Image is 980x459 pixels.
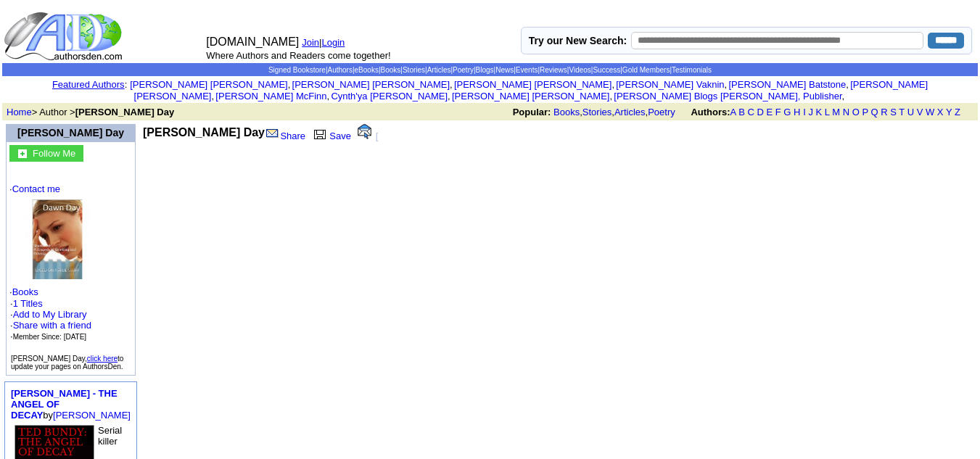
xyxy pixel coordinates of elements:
[355,66,379,74] a: eBooks
[452,91,609,102] a: [PERSON_NAME] [PERSON_NAME]
[766,107,773,117] a: E
[134,79,928,102] a: [PERSON_NAME] [PERSON_NAME]
[844,93,846,101] font: i
[292,79,450,90] a: [PERSON_NAME] [PERSON_NAME]
[130,79,287,90] a: [PERSON_NAME] [PERSON_NAME]
[730,107,736,117] a: A
[215,91,326,102] a: [PERSON_NAME] McFinn
[907,107,914,117] a: U
[775,107,781,117] a: F
[582,107,612,117] a: Stories
[852,107,860,117] a: O
[10,298,91,342] font: ·
[11,388,131,421] font: by
[803,107,806,117] a: I
[540,66,567,74] a: Reviews
[849,81,850,89] font: i
[672,66,712,74] a: Testimonials
[75,107,175,117] b: [PERSON_NAME] Day
[268,66,326,74] a: Signed Bookstore
[322,37,345,48] a: Login
[614,81,616,89] font: i
[130,79,928,102] font: , , , , , , , , , ,
[7,107,174,117] font: > Author >
[890,107,897,117] a: S
[946,107,952,117] a: Y
[937,107,944,117] a: X
[52,79,127,90] font: :
[18,149,27,158] img: gc.jpg
[12,286,38,297] a: Books
[747,107,754,117] a: C
[53,410,131,421] a: [PERSON_NAME]
[832,107,840,117] a: M
[87,355,118,363] a: click here
[265,131,305,141] a: Share
[727,81,728,89] font: i
[381,66,401,74] a: Books
[403,66,425,74] a: Stories
[516,66,538,74] a: Events
[10,309,91,342] font: · · ·
[569,66,590,74] a: Videos
[899,107,905,117] a: T
[454,79,612,90] a: [PERSON_NAME] [PERSON_NAME]
[12,183,60,194] a: Contact me
[881,107,887,117] a: R
[783,107,791,117] a: G
[450,93,452,101] font: i
[7,107,32,117] a: Home
[495,66,514,74] a: News
[9,183,132,342] font: · ·
[52,79,125,90] a: Featured Authors
[33,148,75,159] font: Follow Me
[214,93,215,101] font: i
[614,91,841,102] a: [PERSON_NAME] Blogs [PERSON_NAME], Publisher
[513,107,551,117] b: Popular:
[290,81,292,89] font: i
[329,93,331,101] font: i
[757,107,763,117] a: D
[143,126,265,138] b: [PERSON_NAME] Day
[513,107,973,117] font: , , ,
[206,36,299,48] font: [DOMAIN_NAME]
[11,388,118,421] a: [PERSON_NAME] - THE ANGEL OF DECAY
[4,11,125,62] img: logo_ad.gif
[13,333,87,341] font: Member Since: [DATE]
[614,107,646,117] a: Articles
[312,128,328,139] img: library.gif
[268,66,712,74] span: | | | | | | | | | | | | | |
[553,107,580,117] a: Books
[427,66,451,74] a: Articles
[302,37,319,48] a: Join
[738,107,745,117] a: B
[376,131,379,141] font: [
[808,107,813,117] a: J
[17,127,124,138] a: [PERSON_NAME] Day
[825,107,830,117] a: L
[529,35,627,46] label: Try our New Search:
[453,81,454,89] font: i
[33,146,75,159] a: Follow Me
[691,107,730,117] b: Authors:
[310,131,351,141] a: Save
[13,320,91,331] a: Share with a friend
[728,79,846,90] a: [PERSON_NAME] Batstone
[862,107,868,117] a: P
[319,37,350,48] font: |
[476,66,494,74] a: Blogs
[926,107,934,117] a: W
[917,107,923,117] a: V
[327,66,352,74] a: Authors
[358,124,371,139] img: alert.gif
[13,309,87,320] a: Add to My Library
[816,107,823,117] a: K
[616,79,724,90] a: [PERSON_NAME] Vaknin
[11,355,123,371] font: [PERSON_NAME] Day, to update your pages on AuthorsDen.
[266,128,279,139] img: share_page.gif
[593,66,620,74] a: Success
[955,107,960,117] a: Z
[612,93,614,101] font: i
[870,107,878,117] a: Q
